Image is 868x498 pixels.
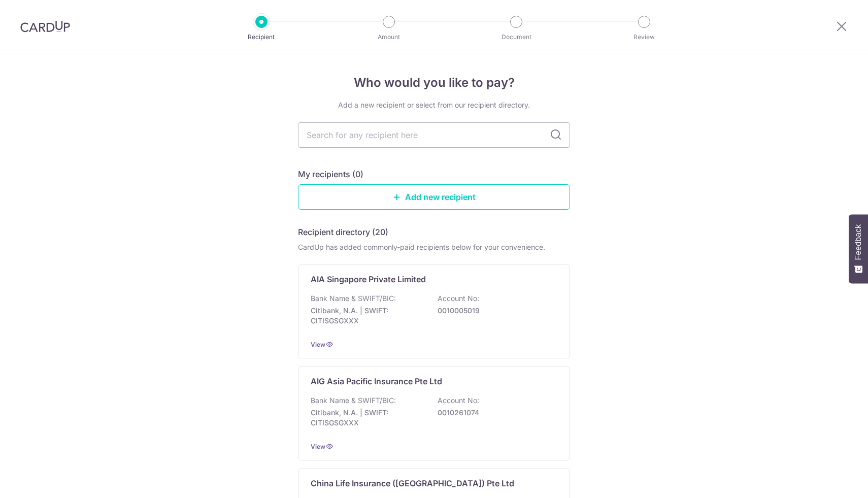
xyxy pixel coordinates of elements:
p: 0010005019 [438,306,551,316]
span: Feedback [854,224,863,260]
p: Bank Name & SWIFT/BIC: [311,293,396,304]
p: Bank Name & SWIFT/BIC: [311,395,396,406]
div: CardUp has added commonly-paid recipients below for your convenience. [298,242,570,252]
p: Document [479,32,554,42]
button: Feedback - Show survey [849,214,868,283]
iframe: Opens a widget where you can find more information [803,468,858,493]
p: Citibank, N.A. | SWIFT: CITISGSGXXX [311,408,424,428]
p: AIG Asia Pacific Insurance Pte Ltd [311,375,442,387]
p: AIA Singapore Private Limited [311,273,426,285]
input: Search for any recipient here [298,122,570,148]
h5: Recipient directory (20) [298,226,388,238]
a: View [311,443,325,450]
div: Add a new recipient or select from our recipient directory. [298,100,570,110]
h4: Who would you like to pay? [298,74,570,92]
p: 0010261074 [438,408,551,418]
p: Recipient [224,32,299,42]
a: Add new recipient [298,184,570,210]
p: Amount [351,32,426,42]
p: Review [607,32,682,42]
p: Account No: [438,395,479,406]
h5: My recipients (0) [298,168,363,180]
p: Citibank, N.A. | SWIFT: CITISGSGXXX [311,306,424,326]
p: China Life Insurance ([GEOGRAPHIC_DATA]) Pte Ltd [311,477,514,489]
a: View [311,341,325,348]
p: Account No: [438,293,479,304]
img: CardUp [20,20,70,32]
